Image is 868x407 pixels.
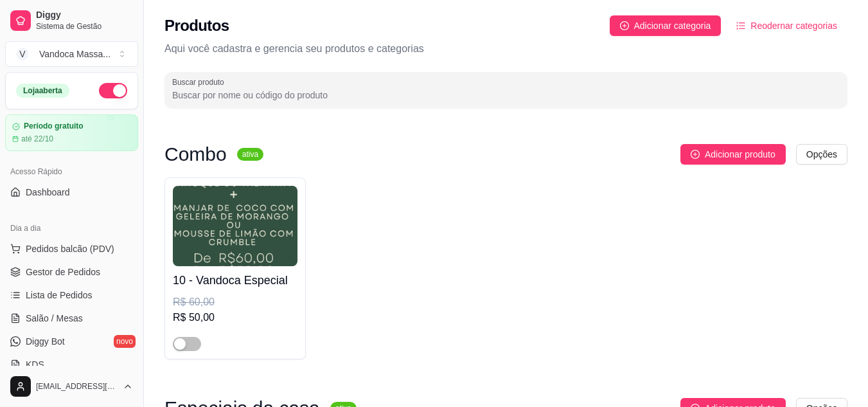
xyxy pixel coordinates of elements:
[610,15,722,36] button: Adicionar categoria
[36,21,133,32] span: Sistema de Gestão
[26,358,44,371] span: KDS
[173,294,297,310] div: R$ 60,00
[26,335,65,348] span: Diggy Bot
[5,331,138,352] a: Diggy Botnovo
[36,10,133,21] span: Diggy
[5,354,138,375] a: KDS
[237,148,263,161] sup: ativa
[16,48,29,60] span: V
[26,289,93,302] span: Lista de Pedidos
[5,41,138,67] button: Select a team
[5,218,138,239] div: Dia a dia
[726,15,847,36] button: Reodernar categorias
[5,262,138,282] a: Gestor de Pedidos
[173,271,297,289] h4: 10 - Vandoca Especial
[164,15,229,36] h2: Produtos
[16,84,69,98] div: Loja aberta
[750,19,837,33] span: Reodernar categorias
[5,371,138,402] button: [EMAIL_ADDRESS][DOMAIN_NAME]
[796,144,847,165] button: Opções
[5,239,138,259] button: Pedidos balcão (PDV)
[5,182,138,203] a: Dashboard
[26,186,70,199] span: Dashboard
[5,114,138,151] a: Período gratuitoaté 22/10
[36,381,118,392] span: [EMAIL_ADDRESS][DOMAIN_NAME]
[5,285,138,305] a: Lista de Pedidos
[26,242,114,255] span: Pedidos balcão (PDV)
[5,308,138,329] a: Salão / Mesas
[172,77,229,87] label: Buscar produto
[26,312,83,325] span: Salão / Mesas
[691,150,700,159] span: plus-circle
[5,5,138,36] a: DiggySistema de Gestão
[172,89,840,102] input: Buscar produto
[39,48,111,60] div: Vandoca Massa ...
[24,122,84,131] article: Período gratuito
[164,41,847,57] p: Aqui você cadastra e gerencia seu produtos e categorias
[705,147,775,161] span: Adicionar produto
[173,310,297,325] div: R$ 50,00
[173,186,297,266] img: product-image
[164,147,227,162] h3: Combo
[5,161,138,182] div: Acesso Rápido
[99,83,127,98] button: Alterar Status
[634,19,711,33] span: Adicionar categoria
[26,266,100,278] span: Gestor de Pedidos
[736,21,745,30] span: ordered-list
[680,144,786,165] button: Adicionar produto
[620,21,629,30] span: plus-circle
[21,134,53,144] article: até 22/10
[806,147,837,161] span: Opções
